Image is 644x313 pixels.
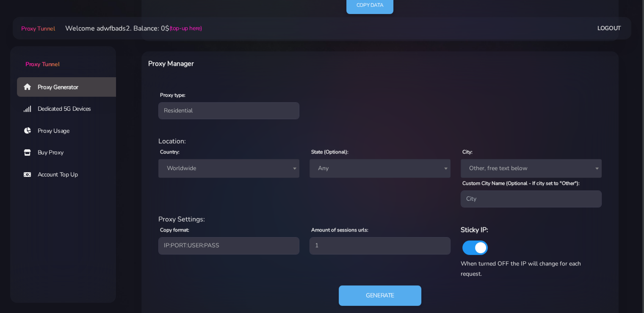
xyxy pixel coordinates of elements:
[310,159,451,178] span: Any
[311,148,348,156] label: State (Optional):
[160,91,185,99] label: Proxy type:
[17,165,123,184] a: Account Top Up
[19,22,55,35] a: Proxy Tunnel
[169,24,202,33] a: (top-up here)
[148,58,415,69] h6: Proxy Manager
[462,179,580,187] label: Custom City Name (Optional - If city set to "Other"):
[461,190,602,207] input: City
[163,162,294,174] span: Worldwide
[160,226,189,234] label: Copy format:
[461,260,581,278] span: When turned OFF the IP will change for each request.
[10,46,116,69] a: Proxy Tunnel
[25,60,59,68] span: Proxy Tunnel
[160,148,180,156] label: Country:
[153,214,607,224] div: Proxy Settings:
[55,23,202,34] li: Welcome adwfbads2. Balance: 0$
[17,99,123,119] a: Dedicated 5G Devices
[315,162,445,174] span: Any
[597,20,621,36] a: Logout
[17,77,123,97] a: Proxy Generator
[158,159,299,178] span: Worldwide
[17,143,123,162] a: Buy Proxy
[339,285,421,306] button: Generate
[311,226,368,234] label: Amount of sessions urls:
[153,136,607,146] div: Location:
[461,224,602,235] h6: Sticky IP:
[17,121,123,141] a: Proxy Usage
[519,174,633,302] iframe: Webchat Widget
[21,25,55,33] span: Proxy Tunnel
[461,159,602,178] span: Other, free text below
[462,148,473,156] label: City:
[466,162,597,174] span: Other, free text below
